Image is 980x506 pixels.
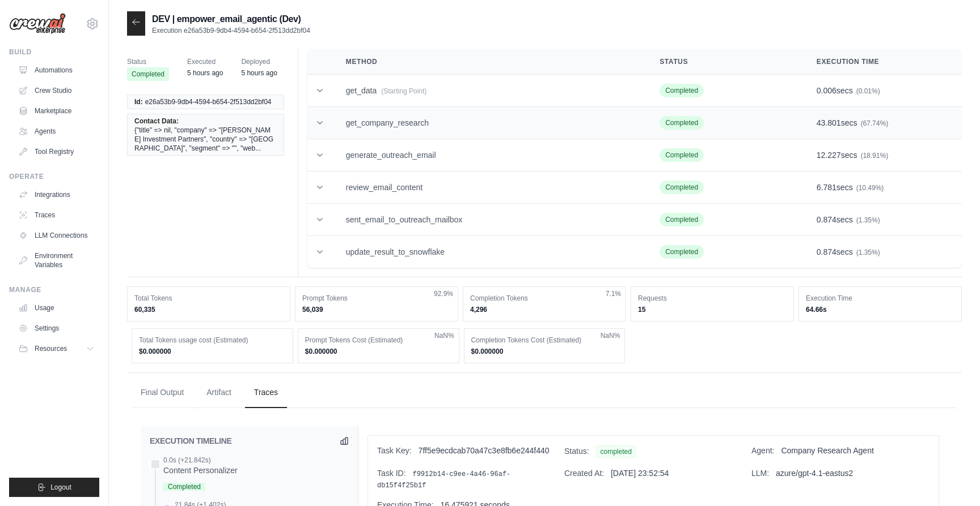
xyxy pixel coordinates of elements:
a: Crew Studio [14,82,99,100]
td: sent_email_to_outreach_mailbox [332,204,646,236]
span: Id: [134,97,143,106]
span: (18.91%) [860,152,888,160]
span: (10.49%) [856,184,884,192]
span: {"title" => nil, "company" => "[PERSON_NAME] Investment Partners", "country" => "[GEOGRAPHIC_DATA... [134,126,277,153]
dd: 15 [638,305,787,314]
dd: 60,335 [134,305,283,314]
span: Executed [187,56,223,67]
span: NaN% [434,331,454,340]
span: Status: [564,447,589,456]
button: Resources [14,340,99,358]
td: get_data [332,75,646,107]
td: secs [803,236,962,268]
dt: Completion Tokens [470,294,619,303]
span: f9912b14-c9ee-4a46-96af-db15f4f25b1f [377,470,510,490]
a: Agents [14,122,99,140]
th: Execution Time [803,49,962,75]
span: 0.874 [817,215,837,224]
dt: Total Tokens usage cost (Estimated) [139,336,286,345]
span: 6.781 [817,183,837,192]
span: Completed [660,245,704,259]
div: Build [9,48,99,57]
span: Completed [127,67,169,81]
time: August 27, 2025 at 18:52 CDT [187,69,223,77]
iframe: Chat Widget [923,452,980,506]
img: Logo [9,13,66,35]
dd: 56,039 [302,305,451,314]
td: review_email_content [332,171,646,204]
a: Environment Variables [14,247,99,274]
a: Automations [14,61,99,79]
span: e26a53b9-9db4-4594-b654-2f513dd2bf04 [145,97,272,106]
span: 0.006 [817,86,837,95]
span: NaN% [601,331,620,340]
span: Completed [163,483,205,491]
button: Logout [9,478,99,497]
th: Status [646,49,803,75]
span: Created At: [564,469,604,478]
span: (Starting Point) [381,87,426,95]
span: 7ff5e9ecdcab70a47c3e8fb6e244f440 [419,446,550,455]
dd: $0.000000 [305,347,452,356]
dt: Prompt Tokens Cost (Estimated) [305,336,452,345]
span: Completed [660,181,704,194]
span: 12.227 [817,151,841,160]
span: 7.1% [606,289,621,298]
td: update_result_to_snowflake [332,236,646,268]
div: Manage [9,285,99,294]
th: Method [332,49,646,75]
a: LLM Connections [14,226,99,245]
dd: 4,296 [470,305,619,314]
h2: EXECUTION TIMELINE [150,435,232,447]
span: Completed [660,213,704,226]
td: secs [803,171,962,204]
div: Content Personalizer [163,465,238,476]
dt: Completion Tokens Cost (Estimated) [471,336,618,345]
span: (1.35%) [856,248,880,256]
p: Execution e26a53b9-9db4-4594-b654-2f513dd2bf04 [152,26,310,35]
span: completed [595,445,636,458]
span: [DATE] 23:52:54 [611,469,669,478]
span: Completed [660,148,704,162]
dt: Total Tokens [134,294,283,303]
time: August 27, 2025 at 18:12 CDT [241,69,277,77]
span: (1.35%) [856,216,880,224]
span: 0.874 [817,247,837,256]
span: Task ID: [377,469,406,478]
span: (67.74%) [860,119,888,127]
span: Resources [35,344,67,353]
a: Settings [14,319,99,337]
h2: DEV | empower_email_agentic (Dev) [152,12,310,26]
span: LLM: [751,469,769,478]
span: Status [127,56,169,67]
span: Company Research Agent [781,446,873,455]
td: generate_outreach_email [332,139,646,171]
button: Artifact [197,378,240,408]
span: Contact Data: [134,117,179,126]
td: secs [803,107,962,139]
button: Final Output [132,378,193,408]
span: Agent: [751,446,774,455]
a: Tool Registry [14,143,99,161]
span: Deployed [241,56,277,67]
span: Logout [50,483,71,492]
dt: Requests [638,294,787,303]
a: Marketplace [14,102,99,120]
span: 92.9% [434,289,453,298]
span: 43.801 [817,118,841,127]
span: Completed [660,84,704,97]
td: secs [803,75,962,107]
span: Completed [660,116,704,130]
td: secs [803,139,962,171]
button: Traces [245,378,287,408]
a: Usage [14,299,99,317]
dd: $0.000000 [139,347,286,356]
span: azure/gpt-4.1-eastus2 [776,469,853,478]
dd: $0.000000 [471,347,618,356]
dd: 64.66s [806,305,954,314]
td: get_company_research [332,107,646,139]
a: Integrations [14,186,99,204]
span: (0.01%) [856,87,880,95]
dt: Prompt Tokens [302,294,451,303]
